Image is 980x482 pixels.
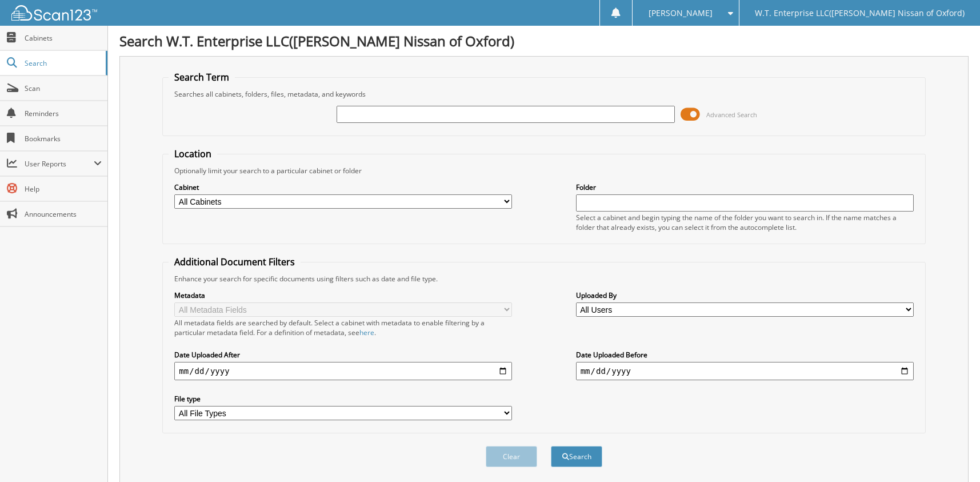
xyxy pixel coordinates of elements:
[11,5,97,21] img: scan123-logo-white.svg
[174,394,512,404] label: File type
[649,10,713,17] span: [PERSON_NAME]
[576,350,914,360] label: Date Uploaded Before
[551,446,602,467] button: Search
[25,134,102,144] span: Bookmarks
[169,256,301,268] legend: Additional Document Filters
[755,10,965,17] span: W.T. Enterprise LLC([PERSON_NAME] Nissan of Oxford)
[174,290,512,300] label: Metadata
[174,362,512,380] input: start
[119,31,969,50] h1: Search W.T. Enterprise LLC([PERSON_NAME] Nissan of Oxford)
[25,33,102,43] span: Cabinets
[576,290,914,300] label: Uploaded By
[174,350,512,360] label: Date Uploaded After
[174,182,512,192] label: Cabinet
[169,148,217,160] legend: Location
[576,182,914,192] label: Folder
[25,109,102,118] span: Reminders
[706,110,757,119] span: Advanced Search
[174,318,512,337] div: All metadata fields are searched by default. Select a cabinet with metadata to enable filtering b...
[25,58,100,68] span: Search
[359,328,374,337] a: here
[169,89,919,99] div: Searches all cabinets, folders, files, metadata, and keywords
[25,83,102,93] span: Scan
[25,184,102,194] span: Help
[25,159,94,169] span: User Reports
[169,71,235,83] legend: Search Term
[25,209,102,219] span: Announcements
[169,166,919,176] div: Optionally limit your search to a particular cabinet or folder
[486,446,537,467] button: Clear
[576,213,914,232] div: Select a cabinet and begin typing the name of the folder you want to search in. If the name match...
[169,274,919,284] div: Enhance your search for specific documents using filters such as date and file type.
[576,362,914,380] input: end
